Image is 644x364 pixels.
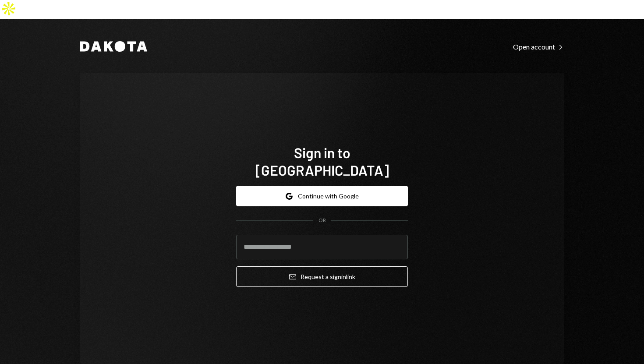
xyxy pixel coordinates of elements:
[236,144,408,179] h1: Sign in to [GEOGRAPHIC_DATA]
[513,42,564,51] div: Open account
[318,217,326,224] div: OR
[236,186,408,206] button: Continue with Google
[236,266,408,287] button: Request a signinlink
[513,42,564,51] a: Open account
